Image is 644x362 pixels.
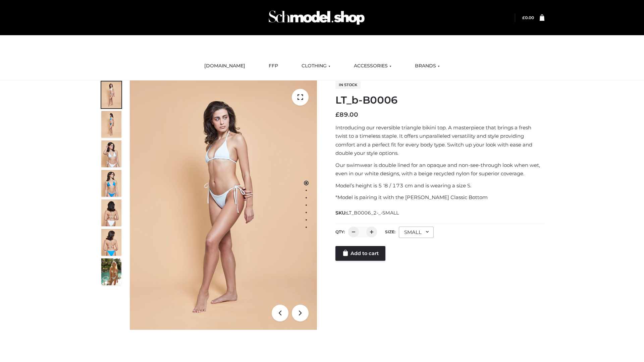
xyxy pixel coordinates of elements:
img: ArielClassicBikiniTop_CloudNine_AzureSky_OW114ECO_8-scaled.jpg [101,229,121,256]
a: CLOTHING [297,59,335,73]
img: ArielClassicBikiniTop_CloudNine_AzureSky_OW114ECO_2-scaled.jpg [101,111,121,138]
img: ArielClassicBikiniTop_CloudNine_AzureSky_OW114ECO_3-scaled.jpg [101,140,121,167]
p: *Model is pairing it with the [PERSON_NAME] Classic Bottom [335,193,544,202]
span: £ [522,15,525,20]
img: ArielClassicBikiniTop_CloudNine_AzureSky_OW114ECO_7-scaled.jpg [101,199,121,226]
a: BRANDS [410,59,445,73]
a: FFP [264,59,283,73]
label: QTY: [335,229,345,234]
a: £0.00 [522,15,534,20]
a: Add to cart [335,246,385,261]
span: In stock [335,81,361,89]
p: Introducing our reversible triangle bikini top. A masterpiece that brings a fresh twist to a time... [335,123,544,158]
p: Model’s height is 5 ‘8 / 173 cm and is wearing a size S. [335,181,544,190]
img: Schmodel Admin 964 [266,4,367,31]
h1: LT_b-B0006 [335,94,544,106]
a: [DOMAIN_NAME] [199,59,250,73]
span: £ [335,111,339,118]
div: SMALL [399,227,434,238]
a: ACCESSORIES [349,59,396,73]
label: Size: [385,229,395,234]
p: Our swimwear is double lined for an opaque and non-see-through look when wet, even in our white d... [335,161,544,178]
span: LT_B0006_2-_-SMALL [346,210,399,216]
img: ArielClassicBikiniTop_CloudNine_AzureSky_OW114ECO_1-scaled.jpg [101,81,121,108]
img: Arieltop_CloudNine_AzureSky2.jpg [101,258,121,285]
img: ArielClassicBikiniTop_CloudNine_AzureSky_OW114ECO_1 [130,80,317,330]
span: SKU: [335,209,399,217]
bdi: 0.00 [522,15,534,20]
bdi: 89.00 [335,111,358,118]
img: ArielClassicBikiniTop_CloudNine_AzureSky_OW114ECO_4-scaled.jpg [101,170,121,197]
